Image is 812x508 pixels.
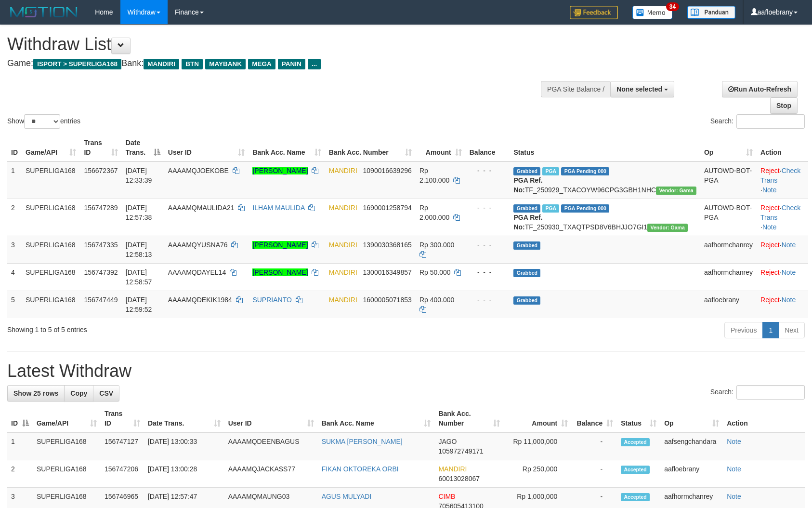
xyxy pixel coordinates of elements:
h4: Game: Bank: [7,59,532,68]
span: Vendor URL: https://trx31.1velocity.biz [647,224,688,232]
span: Grabbed [513,167,540,175]
img: Feedback.jpg [570,6,618,19]
div: - - - [470,295,506,305]
span: BTN [182,59,203,69]
td: 1 [7,432,33,460]
th: Trans ID: activate to sort column ascending [80,134,121,161]
span: AAAAMQMAULIDA21 [168,204,235,212]
td: 5 [7,291,22,318]
td: Rp 250,000 [504,460,572,488]
td: SUPERLIGA168 [22,263,80,291]
span: ... [308,59,321,69]
td: AAAAMQJACKASS77 [224,460,318,488]
span: Copy 1390030368165 to clipboard [363,241,412,249]
span: Rp 50.000 [419,268,451,276]
span: MANDIRI [329,296,357,304]
td: - [572,432,617,460]
td: 156747206 [101,460,144,488]
label: Search: [710,385,805,400]
span: Grabbed [513,241,540,250]
img: MOTION_logo.png [7,5,80,19]
span: Grabbed [513,269,540,277]
a: SUKMA [PERSON_NAME] [322,438,403,445]
span: Rp 2.100.000 [419,167,449,184]
td: SUPERLIGA168 [22,199,80,236]
span: MANDIRI [438,465,467,473]
th: Game/API: activate to sort column ascending [22,134,80,161]
a: [PERSON_NAME] [252,268,308,276]
span: PGA Pending [561,204,609,213]
span: MANDIRI [329,167,357,174]
th: Balance: activate to sort column ascending [572,405,617,432]
th: Bank Acc. Number: activate to sort column ascending [434,405,504,432]
span: MANDIRI [144,59,179,69]
span: 34 [666,2,679,11]
th: Status: activate to sort column ascending [617,405,660,432]
td: AUTOWD-BOT-PGA [700,161,757,199]
a: Note [782,296,796,304]
th: Bank Acc. Name: activate to sort column ascending [318,405,435,432]
td: SUPERLIGA168 [33,432,101,460]
td: · · [757,161,808,199]
td: 156747127 [101,432,144,460]
td: 2 [7,199,22,236]
img: Button%20Memo.svg [632,6,673,19]
b: PGA Ref. No: [513,214,542,231]
a: Note [762,223,777,231]
td: aafloebrany [700,291,757,318]
a: Show 25 rows [7,385,65,401]
a: SUPRIANTO [252,296,291,304]
span: JAGO [438,438,457,445]
td: SUPERLIGA168 [22,236,80,263]
span: PGA Pending [561,167,609,175]
th: Balance [466,134,510,161]
a: Note [782,241,796,249]
th: Trans ID: activate to sort column ascending [101,405,144,432]
a: Stop [770,97,798,114]
span: Marked by aafsengchandara [542,204,559,213]
a: Check Trans [760,204,800,221]
td: · [757,236,808,263]
span: Copy 1600005071853 to clipboard [363,296,412,304]
span: 156747335 [84,241,118,249]
span: 156747449 [84,296,118,304]
span: Accepted [621,438,650,446]
td: [DATE] 13:00:28 [144,460,224,488]
a: Reject [760,241,780,249]
span: MANDIRI [329,268,357,276]
a: Copy [64,385,93,401]
th: Op: activate to sort column ascending [700,134,757,161]
span: Marked by aafsengchandara [542,167,559,175]
th: Date Trans.: activate to sort column ascending [144,405,224,432]
select: Showentries [24,114,60,129]
th: Op: activate to sort column ascending [660,405,723,432]
th: Date Trans.: activate to sort column descending [122,134,164,161]
td: aafloebrany [660,460,723,488]
span: Grabbed [513,296,540,305]
input: Search: [736,385,805,400]
td: 2 [7,460,33,488]
span: MANDIRI [329,241,357,249]
span: Vendor URL: https://trx31.1velocity.biz [656,187,696,195]
span: [DATE] 12:33:39 [126,167,152,184]
span: None selected [616,85,662,93]
td: SUPERLIGA168 [22,291,80,318]
span: CSV [99,389,113,397]
span: Accepted [621,466,650,474]
td: SUPERLIGA168 [33,460,101,488]
th: Action [723,405,805,432]
a: Note [762,186,777,194]
h1: Withdraw List [7,35,532,54]
th: User ID: activate to sort column ascending [224,405,318,432]
span: 156747289 [84,204,118,212]
td: - [572,460,617,488]
a: Reject [760,167,780,174]
td: · [757,263,808,291]
th: ID [7,134,22,161]
a: CSV [93,385,119,401]
span: MAYBANK [205,59,246,69]
th: Game/API: activate to sort column ascending [33,405,101,432]
td: SUPERLIGA168 [22,161,80,199]
td: TF_250929_TXACOYW96CPG3GBH1NHC [510,161,700,199]
a: 1 [762,322,779,338]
